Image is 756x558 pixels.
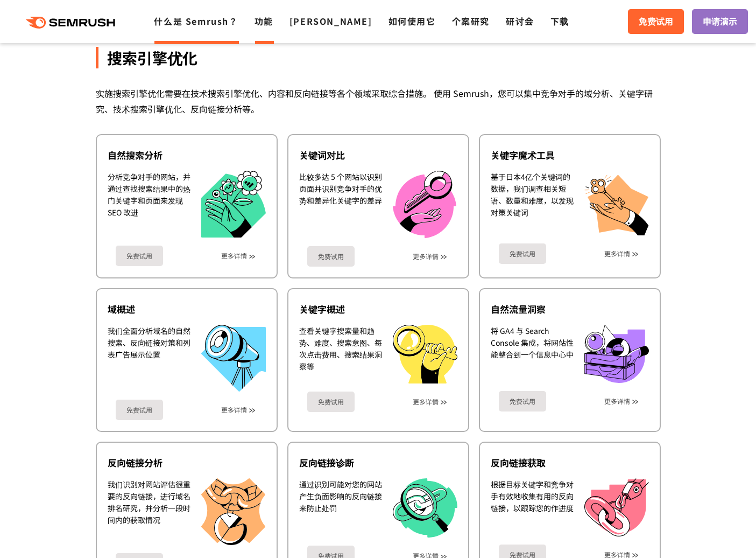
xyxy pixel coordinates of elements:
div: 关键字魔术工具 [491,149,649,162]
img: 反向链接获取 [584,478,649,536]
a: 免费试用 [628,9,684,34]
img: 关键词对比 [393,171,456,238]
div: 查看关键字搜索量和趋势、难度、搜索意图、每次点击费用、搜索结果洞察等 [299,325,382,383]
a: [PERSON_NAME] [289,15,372,27]
a: 更多详情 [221,406,247,414]
a: 免费试用 [499,391,546,411]
a: 免费试用 [116,400,163,420]
a: 更多详情 [604,397,630,405]
div: 域概述 [108,303,266,316]
img: 关键字概述 [393,325,457,383]
div: 我们识别对网站评估很重要的反向链接，进行域名排名研究，并分析一段时间内的获取情况 [108,478,190,545]
div: 反向链接获取 [491,456,649,469]
a: 免费试用 [499,243,546,264]
div: 分析竞争对手的网站，并通过查找搜索结果中的热门关键字和页面来发现 SEO 改进 [108,171,190,238]
a: 如何使用它 [388,15,436,27]
a: 免费试用 [116,246,163,266]
div: 反向链接分析 [108,456,266,469]
span: 申请演示 [703,15,737,29]
a: 申请演示 [692,9,748,34]
a: 研讨会 [506,15,534,27]
span: 免费试用 [639,15,673,29]
div: 关键字概述 [299,303,457,316]
div: 自然搜索分析 [108,149,266,162]
div: 基于日本4亿个关键词的数据，我们调查相关短语、数量和难度，以发现对策关键词 [491,171,574,235]
div: 反向链接诊断 [299,456,457,469]
a: 下载 [550,15,569,27]
div: 根据目标关键字和竞争对手有效地收集有用的反向链接，以跟踪您的作进度 [491,478,574,536]
img: 关键字魔术工具 [584,171,649,235]
div: 关键词对比 [299,149,457,162]
div: 实施搜索引擎优化需要在技术搜索引擎优化、内容和反向链接等各个领域采取综合措施。 使用 Semrush，您可以集中竞争对手的域分析、关键字研究、技术搜索引擎优化、反向链接分析等。 [96,86,661,117]
img: 自然搜索分析 [201,171,266,238]
a: 什么是 Semrush？ [154,15,238,27]
a: 更多详情 [413,253,439,260]
div: 比较多达 5 个网站以识别页面并识别竞争对手的优势和差异化关键字的差异 [299,171,382,238]
a: 个案研究 [452,15,490,27]
div: 自然流量洞察 [491,303,649,316]
a: 免费试用 [307,246,355,267]
a: 免费试用 [307,392,355,412]
img: 域概述 [201,325,266,392]
a: 更多详情 [413,398,439,406]
div: 通过识别可能对您的网站产生负面影响的反向链接来防止处罚 [299,478,382,538]
img: 反向链接诊断 [393,478,457,538]
div: 搜索引擎优化 [96,47,661,68]
a: 更多详情 [604,250,630,257]
img: 自然流量洞察 [584,325,649,383]
div: 将 GA4 与 Search Console 集成，将网站性能整合到一个信息中心中 [491,325,574,383]
a: 功能 [255,15,273,27]
div: 我们全面分析域名的自然搜索、反向链接对策和列表广告展示位置 [108,325,190,392]
img: 反向链接分析 [201,478,266,545]
a: 更多详情 [221,252,247,260]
